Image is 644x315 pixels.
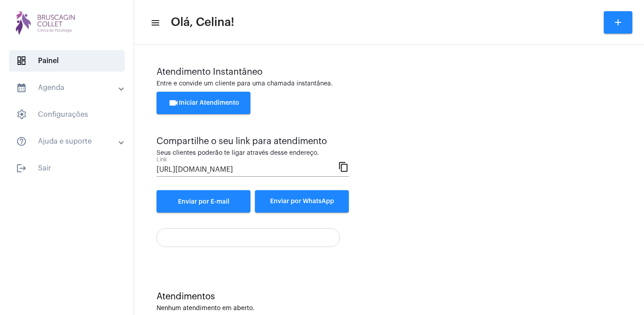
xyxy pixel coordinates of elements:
[5,77,134,98] mat-expansion-panel-header: sidenav iconAgenda
[171,15,234,30] span: Olá, Celina!
[157,150,349,157] div: Seus clientes poderão te ligar através desse endereço.
[178,199,229,205] span: Enviar por E-mail
[157,92,250,114] button: Iniciar Atendimento
[16,82,27,93] mat-icon: sidenav icon
[16,55,27,66] span: sidenav icon
[157,81,622,87] div: Entre e convide um cliente para uma chamada instantânea.
[16,136,119,147] mat-panel-title: Ajuda e suporte
[613,17,623,28] mat-icon: add
[16,136,27,147] mat-icon: sidenav icon
[157,136,349,146] div: Compartilhe o seu link para atendimento
[16,82,119,93] mat-panel-title: Agenda
[338,161,349,172] mat-icon: content_copy
[9,50,125,72] span: Painel
[157,67,622,77] div: Atendimento Instantâneo
[16,109,27,120] span: sidenav icon
[7,4,85,40] img: bdd31f1e-573f-3f90-f05a-aecdfb595b2a.png
[157,292,622,302] div: Atendimentos
[168,98,179,108] mat-icon: videocam
[157,305,622,312] div: Nenhum atendimento em aberto.
[255,190,349,213] button: Enviar por WhatsApp
[16,163,27,174] mat-icon: sidenav icon
[9,104,125,125] span: Configurações
[168,100,239,106] span: Iniciar Atendimento
[5,131,134,152] mat-expansion-panel-header: sidenav iconAjuda e suporte
[9,157,125,179] span: Sair
[157,190,250,213] a: Enviar por E-mail
[270,198,334,204] span: Enviar por WhatsApp
[150,17,159,28] mat-icon: sidenav icon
